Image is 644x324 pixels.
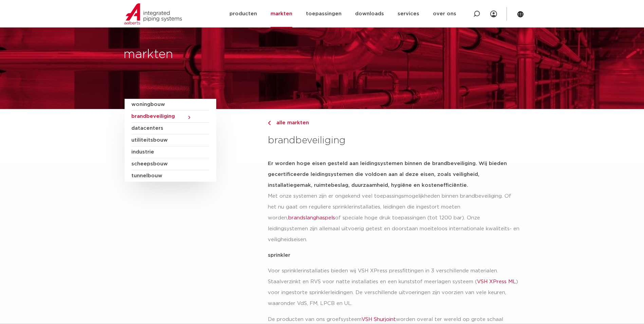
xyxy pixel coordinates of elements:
[477,279,516,284] a: VSH XPress ML
[268,191,519,245] p: Met onze systemen zijn er ongekend veel toepassingsmogelijkheden binnen brandbeveiliging. Of het ...
[131,146,209,158] a: industrie
[131,99,209,111] a: woningbouw
[272,120,309,125] span: alle markten
[124,47,319,63] h2: markten
[131,158,209,170] a: scheepsbouw
[362,317,396,322] a: VSH Shurjoint
[268,253,290,258] strong: sprinkler
[131,170,209,182] a: tunnelbouw
[268,119,519,127] a: alle markten
[268,158,519,191] h5: Er worden hoge eisen gesteld aan leidingsystemen binnen de brandbeveiliging. Wij bieden gecertifi...
[288,215,335,220] a: brandslanghaspels
[268,121,271,125] img: chevron-right.svg
[268,266,519,309] p: Voor sprinklerinstallaties bieden wij VSH XPress pressfittingen in 3 verschillende materialen. St...
[131,123,209,134] a: datacenters
[131,134,209,146] a: utiliteitsbouw
[268,134,519,147] h3: brandbeveiliging
[131,111,209,123] a: brandbeveiliging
